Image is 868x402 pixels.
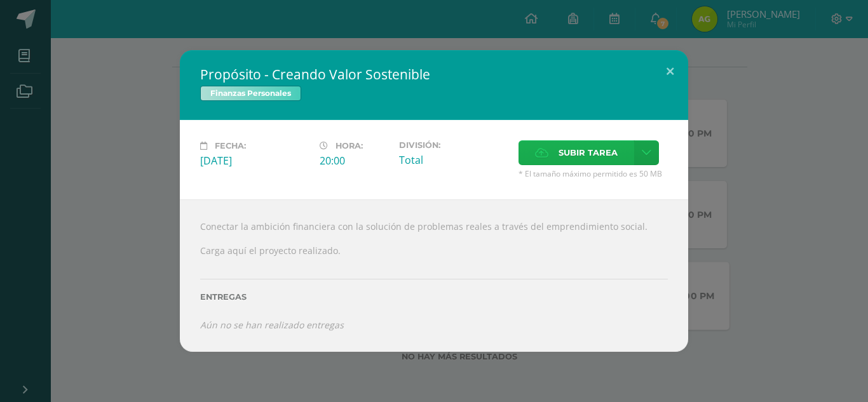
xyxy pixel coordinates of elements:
div: Total [399,153,508,167]
label: División: [399,140,508,150]
i: Aún no se han realizado entregas [200,319,344,331]
h2: Propósito - Creando Valor Sostenible [200,65,668,83]
button: Close (Esc) [652,50,688,93]
div: Conectar la ambición financiera con la solución de problemas reales a través del emprendimiento s... [180,199,688,352]
label: Entregas [200,292,668,302]
span: Subir tarea [559,141,618,164]
span: Hora: [336,141,363,151]
span: Fecha: [215,141,246,151]
span: Finanzas Personales [200,86,301,101]
div: [DATE] [200,154,309,168]
div: 20:00 [320,154,389,168]
span: * El tamaño máximo permitido es 50 MB [519,168,668,179]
